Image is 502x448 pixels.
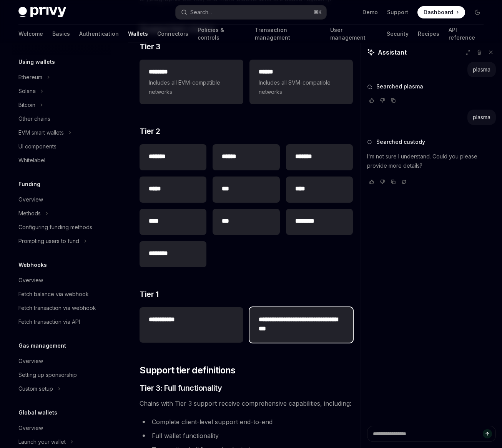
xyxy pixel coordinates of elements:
span: Includes all SVM-compatible networks [259,78,344,97]
a: Configuring funding methods [12,220,111,234]
div: Bitcoin [18,100,35,110]
span: Assistant [378,48,407,57]
button: Custom setup [12,382,111,396]
a: Fetch transaction via API [12,315,111,329]
p: I'm not sure I understand. Could you please provide more details? [367,152,496,170]
button: Toggle dark mode [471,6,484,18]
a: **** ***Includes all EVM-compatible networks [140,60,243,104]
a: Overview [12,354,111,368]
div: Launch your wallet [18,437,66,446]
div: Fetch balance via webhook [18,290,89,299]
button: Solana [12,84,111,98]
h5: Funding [18,180,40,189]
button: Bitcoin [12,98,111,112]
textarea: Ask a question... [367,426,496,442]
div: Whitelabel [18,156,45,165]
button: Copy chat response [389,97,398,104]
h5: Webhooks [18,260,47,270]
div: Methods [18,209,41,218]
a: Overview [12,273,111,287]
a: UI components [12,140,111,153]
div: plasma [473,113,490,121]
div: Ethereum [18,73,42,82]
a: Fetch balance via webhook [12,287,111,301]
button: Vote that response was good [367,97,376,104]
span: Searched plasma [376,83,423,90]
button: Prompting users to fund [12,234,111,248]
a: Security [387,25,409,43]
div: Search... [190,8,212,17]
a: API reference [449,25,484,43]
button: Ethereum [12,70,111,84]
a: Welcome [18,25,43,43]
a: Wallets [128,25,148,43]
button: Methods [12,207,111,220]
a: Setting up sponsorship [12,368,111,382]
a: Recipes [418,25,439,43]
a: Demo [362,8,378,16]
button: Send message [483,429,492,438]
div: Solana [18,87,36,96]
span: Tier 3 [140,41,160,52]
a: User management [330,25,377,43]
button: Searched custody [367,138,496,146]
span: Support tier definitions [140,364,236,376]
a: Transaction management [255,25,321,43]
span: Dashboard [424,8,453,16]
a: Fetch transaction via webhook [12,301,111,315]
div: Fetch transaction via webhook [18,303,96,313]
div: Configuring funding methods [18,223,92,232]
a: Dashboard [417,6,465,18]
h5: Using wallets [18,57,55,67]
button: Search...⌘K [176,5,327,19]
div: Setting up sponsorship [18,370,77,380]
button: Reload last chat [399,178,409,186]
span: Includes all EVM-compatible networks [149,78,234,97]
a: Whitelabel [12,153,111,167]
a: Overview [12,421,111,435]
a: Overview [12,193,111,207]
div: Other chains [18,114,50,123]
a: **** *Includes all SVM-compatible networks [249,60,353,104]
a: Basics [52,25,70,43]
div: Prompting users to fund [18,236,79,246]
span: Tier 3: Full functionality [140,383,222,393]
li: Complete client-level support end-to-end [140,416,353,427]
h5: Global wallets [18,408,57,417]
img: dark logo [18,7,66,18]
span: ⌘ K [314,9,322,15]
a: Other chains [12,112,111,126]
div: Overview [18,195,43,204]
button: Vote that response was good [367,178,376,186]
div: Overview [18,356,43,366]
button: Vote that response was not good [378,97,387,104]
button: EVM smart wallets [12,126,111,140]
div: Overview [18,276,43,285]
a: Connectors [157,25,188,43]
div: Overview [18,423,43,433]
a: Authentication [79,25,119,43]
span: Chains with Tier 3 support receive comprehensive capabilities, including: [140,398,353,409]
button: Searched plasma [367,83,496,90]
button: Copy chat response [389,178,398,186]
div: Custom setup [18,384,53,393]
button: Vote that response was not good [378,178,387,186]
a: Policies & controls [198,25,246,43]
div: EVM smart wallets [18,128,64,137]
div: UI components [18,142,57,151]
span: Searched custody [376,138,425,146]
span: Tier 2 [140,126,160,137]
div: Fetch transaction via API [18,317,80,326]
h5: Gas management [18,341,66,350]
span: Tier 1 [140,289,158,300]
div: plasma [473,66,490,73]
a: Support [387,8,408,16]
